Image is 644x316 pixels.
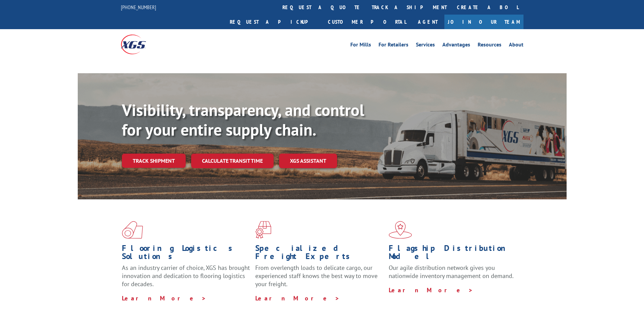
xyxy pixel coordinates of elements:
[350,42,371,50] a: For Mills
[389,264,514,280] span: Our agile distribution network gives you nationwide inventory management on demand.
[379,42,408,50] a: For Retailers
[225,15,323,29] a: Request a pickup
[122,154,186,168] a: Track shipment
[389,244,517,264] h1: Flagship Distribution Model
[389,221,412,239] img: xgs-icon-flagship-distribution-model-red
[411,15,444,29] a: Agent
[255,294,340,302] a: Learn More >
[255,264,384,294] p: From overlength loads to delicate cargo, our experienced staff knows the best way to move your fr...
[255,221,271,239] img: xgs-icon-focused-on-flooring-red
[478,42,501,50] a: Resources
[509,42,523,50] a: About
[122,244,250,264] h1: Flooring Logistics Solutions
[191,154,274,168] a: Calculate transit time
[323,15,411,29] a: Customer Portal
[121,4,156,11] a: [PHONE_NUMBER]
[255,244,384,264] h1: Specialized Freight Experts
[444,15,523,29] a: Join Our Team
[122,221,143,239] img: xgs-icon-total-supply-chain-intelligence-red
[279,154,337,168] a: XGS ASSISTANT
[122,264,250,288] span: As an industry carrier of choice, XGS has brought innovation and dedication to flooring logistics...
[122,99,364,140] b: Visibility, transparency, and control for your entire supply chain.
[442,42,470,50] a: Advantages
[122,294,206,302] a: Learn More >
[416,42,435,50] a: Services
[389,286,473,294] a: Learn More >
